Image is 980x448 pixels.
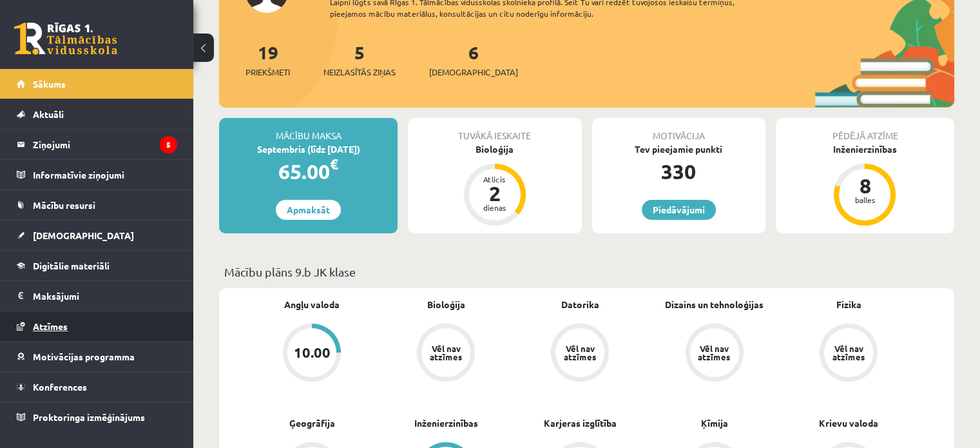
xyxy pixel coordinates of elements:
div: 2 [476,183,514,204]
a: [DEMOGRAPHIC_DATA] [17,220,177,250]
legend: Maksājumi [33,281,177,311]
span: [DEMOGRAPHIC_DATA] [33,229,134,241]
div: dienas [476,204,514,211]
a: Vēl nav atzīmes [782,324,916,384]
a: Piedāvājumi [642,200,716,220]
a: Ķīmija [701,416,728,430]
a: Informatīvie ziņojumi [17,160,177,190]
a: Rīgas 1. Tālmācības vidusskola [14,23,117,55]
div: Inženierzinības [776,142,954,156]
a: Angļu valoda [284,298,340,311]
a: Ziņojumi5 [17,130,177,159]
div: Vēl nav atzīmes [428,344,464,361]
span: [DEMOGRAPHIC_DATA] [429,66,518,79]
div: 8 [845,175,884,196]
div: Tev pieejamie punkti [592,142,765,156]
legend: Informatīvie ziņojumi [33,160,177,190]
a: Bioloģija Atlicis 2 dienas [408,142,581,228]
div: Vēl nav atzīmes [831,344,867,361]
span: Sākums [33,78,66,90]
div: Motivācija [592,118,765,142]
a: Inženierzinības 8 balles [776,142,954,228]
a: Proktoringa izmēģinājums [17,402,177,432]
span: Neizlasītās ziņas [323,66,396,79]
a: Karjeras izglītība [544,416,617,430]
span: Proktoringa izmēģinājums [33,411,145,423]
a: Mācību resursi [17,190,177,220]
a: Aktuāli [17,99,177,129]
a: Maksājumi [17,281,177,311]
span: € [330,155,338,173]
legend: Ziņojumi [33,130,177,159]
a: Sākums [17,69,177,99]
a: Konferences [17,372,177,402]
div: 10.00 [294,346,331,360]
a: Atzīmes [17,311,177,341]
div: balles [845,196,884,204]
span: Motivācijas programma [33,351,135,362]
span: Mācību resursi [33,199,95,211]
a: Motivācijas programma [17,342,177,371]
a: Vēl nav atzīmes [513,324,647,384]
div: Septembris (līdz [DATE]) [219,142,398,156]
span: Priekšmeti [245,66,290,79]
div: 330 [592,156,765,187]
div: Pēdējā atzīme [776,118,954,142]
a: Apmaksāt [276,200,341,220]
a: Fizika [836,298,861,311]
i: 5 [160,136,177,153]
a: Inženierzinības [414,416,478,430]
a: 5Neizlasītās ziņas [323,41,396,79]
a: 6[DEMOGRAPHIC_DATA] [429,41,518,79]
a: 10.00 [245,324,379,384]
a: 19Priekšmeti [245,41,290,79]
span: Digitālie materiāli [33,260,110,271]
span: Aktuāli [33,108,64,120]
a: Vēl nav atzīmes [379,324,513,384]
div: 65.00 [219,156,398,187]
div: Atlicis [476,175,514,183]
a: Datorika [561,298,599,311]
div: Vēl nav atzīmes [562,344,598,361]
p: Mācību plāns 9.b JK klase [224,263,949,280]
a: Bioloģija [427,298,465,311]
div: Tuvākā ieskaite [408,118,581,142]
a: Dizains un tehnoloģijas [665,298,764,311]
a: Vēl nav atzīmes [648,324,782,384]
div: Bioloģija [408,142,581,156]
a: Digitālie materiāli [17,251,177,280]
span: Atzīmes [33,320,68,332]
a: Ģeogrāfija [289,416,335,430]
div: Mācību maksa [219,118,398,142]
a: Krievu valoda [819,416,878,430]
div: Vēl nav atzīmes [697,344,733,361]
span: Konferences [33,381,87,393]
